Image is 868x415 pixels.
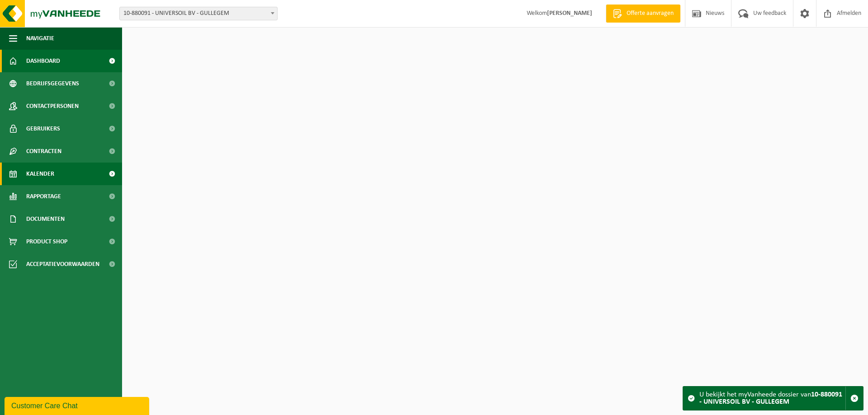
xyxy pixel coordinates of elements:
span: Kalender [26,163,54,185]
span: Contracten [26,140,61,163]
strong: 10-880091 - UNIVERSOIL BV - GULLEGEM [699,391,842,406]
span: Navigatie [26,27,54,50]
iframe: chat widget [5,395,151,415]
strong: [PERSON_NAME] [547,10,592,17]
span: Documenten [26,208,65,230]
span: Contactpersonen [26,95,79,117]
a: Offerte aanvragen [606,5,680,23]
span: Bedrijfsgegevens [26,72,79,95]
span: Acceptatievoorwaarden [26,253,99,275]
span: Offerte aanvragen [624,9,676,18]
span: Product Shop [26,230,67,253]
span: Gebruikers [26,117,60,140]
span: Rapportage [26,185,61,208]
span: 10-880091 - UNIVERSOIL BV - GULLEGEM [120,7,277,20]
span: 10-880091 - UNIVERSOIL BV - GULLEGEM [119,7,278,20]
div: U bekijkt het myVanheede dossier van [699,387,845,410]
span: Dashboard [26,50,60,72]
